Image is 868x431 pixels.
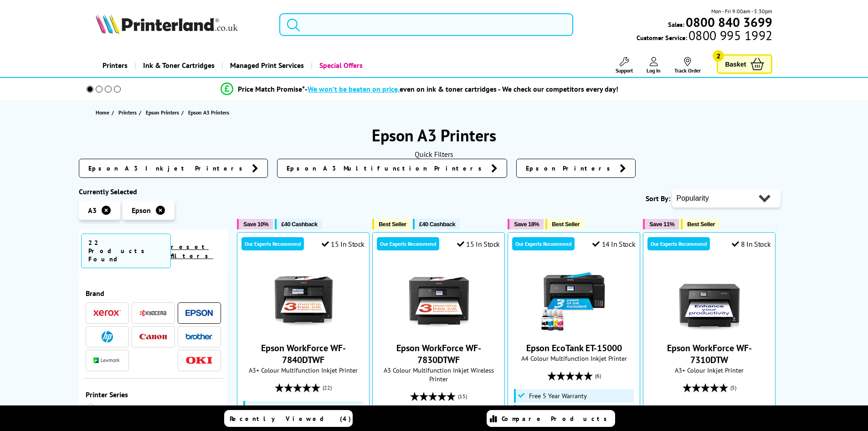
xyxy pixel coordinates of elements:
a: Compare Products [487,410,615,427]
div: Our Experts Recommend [377,237,439,250]
div: Our Experts Recommend [512,237,575,250]
a: Printerland Logo [96,14,268,36]
img: Brother [185,333,213,340]
span: Free 5 Year Warranty [529,392,587,400]
a: Epson A3 Inkjet Printers [79,159,268,178]
button: Save 18% [508,219,544,229]
span: Epson A3 Printers [188,109,229,116]
a: Epson [185,307,213,319]
span: £40 Cashback [419,221,455,228]
span: Best Seller [379,221,406,228]
span: A3+ Colour Multifunction Inkjet Printer [242,366,365,374]
span: Mon - Fri 9:00am - 5:30pm [711,7,772,16]
div: 15 In Stock [322,239,365,249]
a: Printers [118,108,139,117]
div: 8 In Stock [732,239,771,249]
a: Epson WorkForce WF-7310DTW [675,326,744,335]
button: Best Seller [545,219,584,229]
a: OKI [185,355,213,366]
div: - even on ink & toner cartridges - We check our competitors every day! [305,84,618,93]
a: Epson WorkForce WF-7310DTW [667,342,752,366]
a: Epson WorkForce WF-7830DTWF [396,342,481,366]
a: Epson A3 Multifunction Printers [277,159,507,178]
a: Ink & Toner Cartridges [134,54,221,77]
span: 0800 995 1992 [687,31,772,40]
span: 22 Products Found [81,234,171,268]
a: Epson EcoTank ET-15000 [540,326,608,335]
div: Quick Filters [79,150,790,159]
span: Epson A3 Multifunction Printers [287,164,487,173]
span: Price Match Promise* [238,84,305,93]
div: 14 In Stock [592,239,635,249]
span: Recently Viewed (4) [230,415,351,423]
a: Workforce [86,404,161,414]
img: Epson WorkForce WF-7830DTWF [405,265,473,333]
a: Canon [139,331,167,343]
span: Save 10% [243,221,268,228]
h1: Epson A3 Printers [79,125,790,146]
span: Sort By: [646,194,670,203]
a: Epson Printers [146,108,181,117]
button: Save 10% [237,219,273,229]
span: Epson [132,206,151,215]
button: Best Seller [681,219,719,229]
a: Epson WorkForce WF-7840DTWF [261,342,346,366]
a: Special Offers [311,54,370,77]
a: Lexmark [93,355,121,366]
button: £40 Cashback [413,219,460,229]
a: Epson WorkForce WF-7840DTWF [269,326,338,335]
a: Home [96,108,112,117]
a: Recently Viewed (4) [224,410,353,427]
img: Printerland Logo [96,14,238,34]
img: Canon [139,334,167,340]
span: Best Seller [687,221,715,228]
span: Epson A3 Inkjet Printers [88,164,247,173]
a: Xerox [93,307,121,319]
img: Epson EcoTank ET-15000 [540,265,608,333]
span: Printers [118,108,137,117]
span: A3 [88,206,97,215]
a: 0800 840 3699 [684,18,772,26]
span: A3 Colour Multifunction Inkjet Wireless Printer [377,366,500,383]
span: Compare Products [502,415,612,423]
span: A3+ Colour Inkjet Printer [648,366,770,374]
a: Brother [185,331,213,343]
button: Save 11% [643,219,679,229]
span: Customer Service: [637,31,772,42]
span: We won’t be beaten on price, [308,84,400,93]
a: Epson EcoTank ET-15000 [526,342,622,354]
a: Epson Printers [516,159,636,178]
div: Currently Selected [79,187,228,196]
a: HP [93,331,121,343]
a: Support [616,57,633,74]
img: Kyocera [139,310,167,317]
img: Xerox [93,310,121,316]
span: (5) [730,379,736,396]
span: £40 Cashback [281,221,317,228]
a: Track Order [674,57,701,74]
img: Epson WorkForce WF-7310DTW [675,265,744,333]
span: (6) [595,367,601,384]
span: Save 18% [514,221,539,228]
span: Brand [86,289,221,298]
span: Printer Series [86,390,221,399]
span: Sales: [668,20,684,29]
span: (22) [323,379,332,396]
span: Ink & Toner Cartridges [143,54,215,77]
div: 15 In Stock [457,239,500,249]
span: (15) [458,388,467,405]
span: Log In [647,67,661,74]
span: A4 Colour Multifunction Inkjet Printer [513,354,635,363]
button: £40 Cashback [275,219,322,229]
span: Support [616,67,633,74]
a: Basket 2 [717,54,772,74]
button: Best Seller [372,219,411,229]
b: 0800 840 3699 [686,14,772,31]
span: Save 11% [649,221,674,228]
a: Kyocera [139,307,167,319]
a: Epson WorkForce WF-7830DTWF [405,326,473,335]
span: 2 [713,50,724,62]
a: reset filters [171,243,213,260]
img: Epson WorkForce WF-7840DTWF [269,265,338,333]
img: HP [102,331,113,343]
